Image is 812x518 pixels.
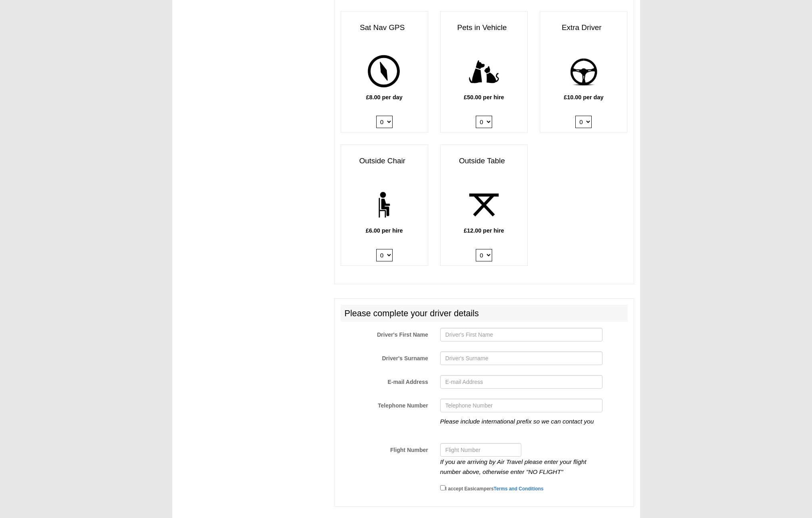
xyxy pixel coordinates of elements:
h2: Please complete your driver details [341,305,628,322]
b: £12.00 per hire [464,227,504,234]
h3: Extra Driver [540,20,627,36]
i: If you are arriving by Air Travel please enter your flight number above, otherwise enter "NO FLIGHT" [440,458,587,476]
input: Telephone Number [440,399,603,412]
h3: Pets in Vehicle [441,20,527,36]
img: chair.png [363,183,406,227]
a: Terms and Conditions [494,486,544,492]
img: table.png [462,183,506,227]
b: £6.00 per hire [366,227,403,234]
img: gps.png [363,50,406,93]
h3: Sat Nav GPS [341,20,428,36]
h3: Outside Table [441,153,527,169]
i: Please include international prefix so we can contact you [440,418,594,425]
small: I accept Easicampers [445,486,544,492]
input: I accept EasicampersTerms and Conditions [440,485,445,490]
label: Flight Number [335,443,434,454]
img: pets.png [462,50,506,93]
label: Telephone Number [335,399,434,410]
label: E-mail Address [335,375,434,386]
input: Flight Number [440,443,521,457]
b: £50.00 per hire [464,94,504,100]
label: Driver's First Name [335,328,434,339]
input: Driver's Surname [440,351,603,365]
img: add-driver.png [562,50,605,93]
b: £10.00 per day [564,94,603,100]
input: Driver's First Name [440,328,603,341]
h3: Outside Chair [341,153,428,169]
input: E-mail Address [440,375,603,389]
label: Driver's Surname [335,351,434,362]
b: £8.00 per day [366,94,403,100]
